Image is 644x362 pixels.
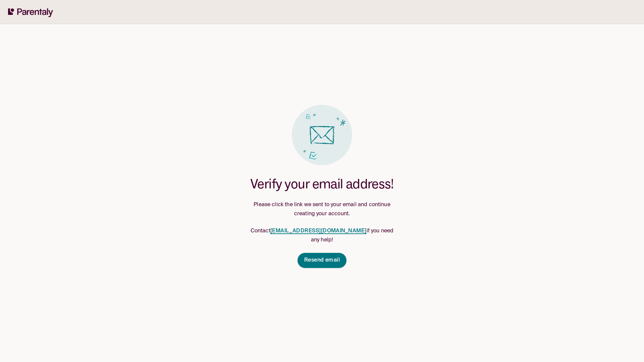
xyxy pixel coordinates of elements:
[304,257,340,264] span: Resend email
[251,228,394,243] span: Contact if you need any help!
[247,200,397,219] p: Please click the link we sent to your email and continue creating your account.
[270,228,367,234] a: [EMAIL_ADDRESS][DOMAIN_NAME]
[298,253,347,268] button: Resend email
[250,176,394,192] h1: Verify your email address!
